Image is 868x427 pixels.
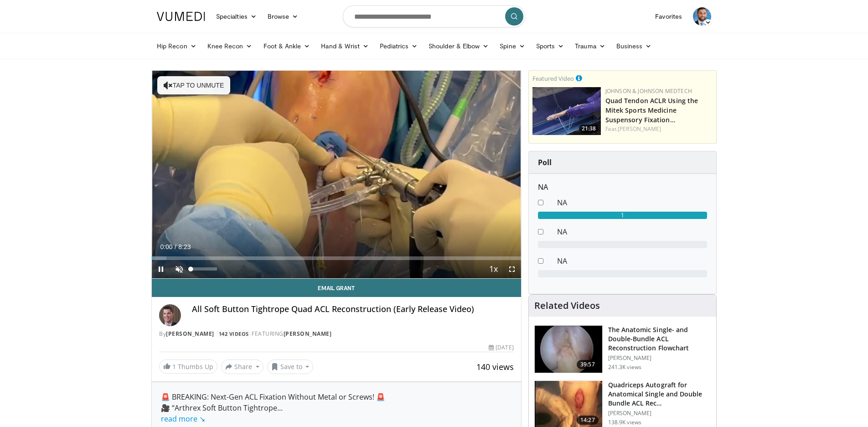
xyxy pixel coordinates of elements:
[172,362,176,371] span: 1
[650,7,687,26] a: Favorites
[577,360,599,369] span: 39:57
[157,76,230,94] button: Tap to unmute
[608,410,711,417] p: [PERSON_NAME]
[151,37,202,55] a: Hip Recon
[159,359,217,374] a: 1 Thumbs Up
[535,326,602,373] img: Fu_0_3.png.150x105_q85_crop-smart_upscale.jpg
[175,243,176,250] span: /
[569,37,611,55] a: Trauma
[550,197,714,208] dd: NA
[608,325,711,353] h3: The Anatomic Single- and Double-Bundle ACL Reconstruction Flowchart
[489,344,513,352] div: [DATE]
[161,391,512,424] div: 🚨 BREAKING: Next-Gen ACL Fixation Without Metal or Screws! 🚨 🎥 “Arthrex Soft Button Tightrope
[503,260,521,278] button: Fullscreen
[531,37,570,55] a: Sports
[374,37,423,55] a: Pediatrics
[192,304,514,314] h4: All Soft Button Tightrope Quad ACL Reconstruction (Early Release Video)
[267,359,314,374] button: Save to
[534,300,600,311] h4: Related Videos
[538,212,707,219] div: 1
[159,330,514,338] div: By FEATURING
[485,260,503,278] button: Playback Rate
[605,96,698,124] a: Quad Tendon ACLR Using the Mitek Sports Medicine Suspensory Fixation…
[605,87,692,95] a: Johnson & Johnson MedTech
[532,87,601,135] img: b78fd9da-dc16-4fd1-a89d-538d899827f1.150x105_q85_crop-smart_upscale.jpg
[221,359,263,374] button: Share
[262,7,304,26] a: Browse
[579,125,599,133] span: 21:38
[494,37,530,55] a: Spine
[166,330,214,338] a: [PERSON_NAME]
[258,37,316,55] a: Foot & Ankle
[693,7,711,26] img: Avatar
[343,5,525,27] input: Search topics, interventions
[550,255,714,266] dd: NA
[160,243,172,250] span: 0:00
[216,330,252,338] a: 142 Videos
[532,87,601,135] a: 21:38
[532,74,574,83] small: Featured Video
[538,157,552,167] strong: Poll
[211,7,262,26] a: Specialties
[161,403,283,424] span: ...
[550,226,714,237] dd: NA
[159,304,181,326] img: Avatar
[152,256,521,260] div: Progress Bar
[534,325,711,374] a: 39:57 The Anatomic Single- and Double-Bundle ACL Reconstruction Flowchart [PERSON_NAME] 241.3K views
[157,12,205,21] img: VuMedi Logo
[202,37,258,55] a: Knee Recon
[284,330,332,338] a: [PERSON_NAME]
[152,260,170,278] button: Pause
[605,125,713,133] div: Feat.
[152,279,521,297] a: Email Grant
[608,380,711,408] h3: Quadriceps Autograft for Anatomical Single and Double Bundle ACL Rec…
[178,243,191,250] span: 8:23
[152,71,521,279] video-js: Video Player
[608,419,641,426] p: 138.9K views
[538,183,707,192] h6: NA
[315,37,374,55] a: Hand & Wrist
[577,416,599,425] span: 14:27
[476,361,514,372] span: 140 views
[608,364,641,371] p: 241.3K views
[170,260,188,278] button: Unmute
[611,37,657,55] a: Business
[608,354,711,362] p: [PERSON_NAME]
[161,414,205,424] a: read more ↘
[191,267,217,271] div: Volume Level
[423,37,494,55] a: Shoulder & Elbow
[618,125,661,133] a: [PERSON_NAME]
